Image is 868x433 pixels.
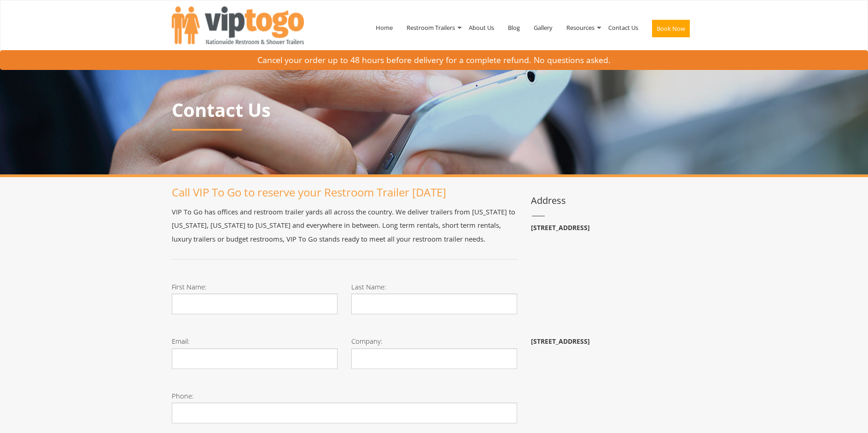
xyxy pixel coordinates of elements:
a: Gallery [527,4,559,52]
button: Live Chat [831,396,868,433]
a: Resources [559,4,601,52]
a: Contact Us [601,4,645,52]
a: Home [369,4,400,52]
b: [STREET_ADDRESS] [531,223,590,232]
h1: Call VIP To Go to reserve your Restroom Trailer [DATE] [172,186,517,198]
b: [STREET_ADDRESS] [531,337,590,346]
h3: Address [531,196,697,206]
a: Blog [501,4,527,52]
img: VIPTOGO [172,6,304,44]
button: Book Now [652,20,690,37]
p: Contact Us [172,100,697,120]
a: About Us [462,4,501,52]
a: Restroom Trailers [400,4,462,52]
p: VIP To Go has offices and restroom trailer yards all across the country. We deliver trailers from... [172,205,517,246]
a: Book Now [645,4,697,57]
